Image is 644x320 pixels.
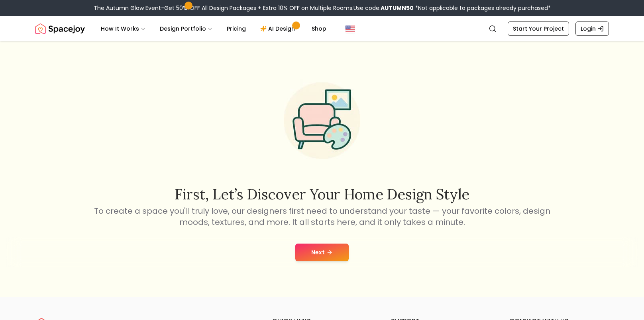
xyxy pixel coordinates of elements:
[153,21,219,37] button: Design Portfolio
[414,4,551,12] span: *Not applicable to packages already purchased*
[381,4,414,12] b: AUTUMN50
[35,21,85,37] a: Spacejoy
[94,21,333,37] nav: Main
[220,21,252,37] a: Pricing
[35,21,85,37] img: Spacejoy Logo
[92,186,552,202] h2: First, let’s discover your home design style
[346,24,355,33] img: United States
[92,205,552,228] p: To create a space you'll truly love, our designers first need to understand your taste — your fav...
[254,21,304,37] a: AI Design
[295,244,349,261] button: Next
[508,21,569,36] a: Start Your Project
[94,4,551,12] div: The Autumn Glow Event-Get 50% OFF All Design Packages + Extra 10% OFF on Multiple Rooms.
[271,70,373,172] img: Start Style Quiz Illustration
[353,4,414,12] span: Use code:
[575,21,609,36] a: Login
[305,21,333,37] a: Shop
[35,16,609,41] nav: Global
[94,21,152,37] button: How It Works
